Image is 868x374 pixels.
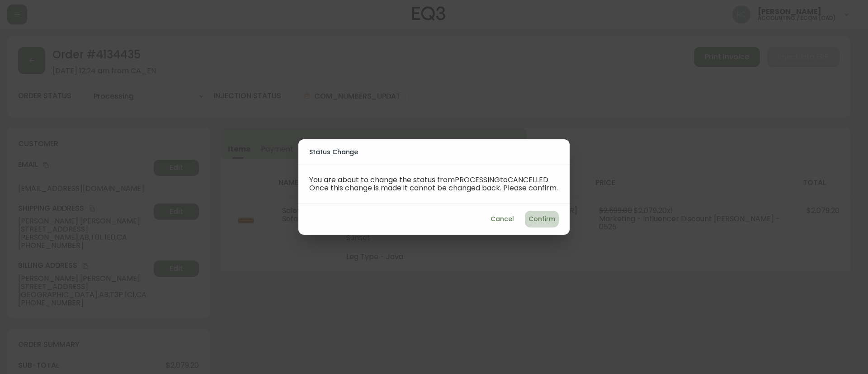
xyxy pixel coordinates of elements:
h2: Status Change [309,147,559,157]
button: Confirm [525,211,559,227]
span: Cancel [491,213,514,225]
span: Confirm [528,213,555,225]
button: Cancel [487,211,518,227]
p: You are about to change the status from PROCESSING to CANCELLED . Once this change is made it can... [309,176,559,192]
